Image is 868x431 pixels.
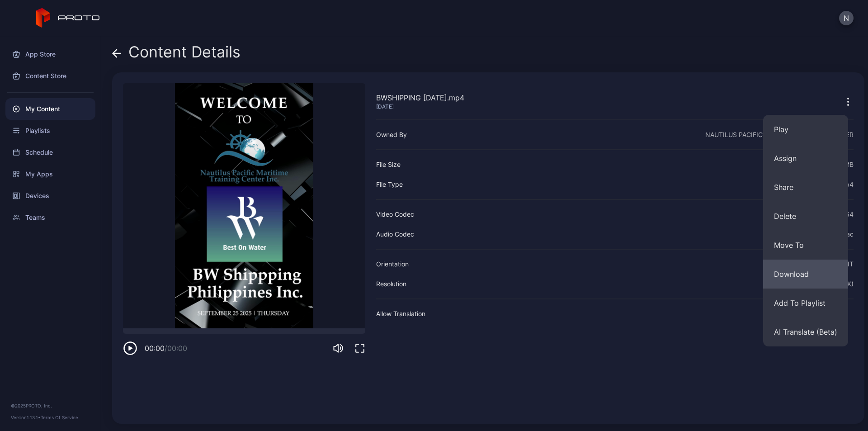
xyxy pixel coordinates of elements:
div: Audio Codec [376,229,414,240]
button: Play [763,115,848,144]
button: Add To Playlist [763,289,848,317]
a: Teams [5,207,95,228]
button: Download [763,260,848,289]
div: NAUTILUS PACIFIC MARITIME TRAINING CENTER [705,129,854,140]
div: Video Codec [376,209,414,220]
a: Terms Of Service [41,415,78,420]
button: Move To [763,231,848,260]
button: AI Translate (Beta) [763,317,848,346]
button: N [839,11,854,25]
a: Content Store [5,65,95,87]
div: Content Details [112,43,241,65]
button: Share [763,173,848,202]
video: Sorry, your browser doesn‘t support embedded videos [123,83,365,328]
a: Schedule [5,142,95,163]
a: My Content [5,98,95,120]
button: Delete [763,202,848,231]
a: My Apps [5,163,95,185]
a: Playlists [5,120,95,142]
div: aac [843,229,854,240]
div: © 2025 PROTO, Inc. [11,402,90,409]
div: [DATE] [376,103,464,110]
div: Allow Translation [376,308,425,319]
div: BWSHIPPING [DATE].mp4 [376,92,464,103]
div: File Size [376,159,401,170]
a: App Store [5,43,95,65]
div: Resolution [376,279,406,289]
div: Owned By [376,129,407,140]
span: / 00:00 [165,344,187,353]
span: Version 1.13.1 • [11,415,41,420]
button: Assign [763,144,848,173]
div: 00:00 [145,343,187,354]
a: Devices [5,185,95,207]
div: Orientation [376,259,409,270]
div: File Type [376,179,403,190]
